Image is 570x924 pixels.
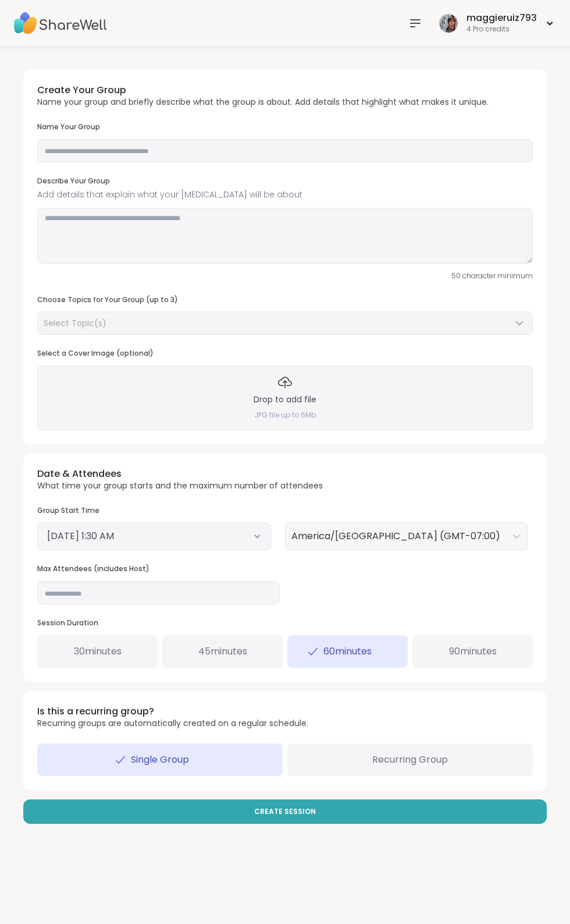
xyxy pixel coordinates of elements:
[74,645,122,659] span: 30 minutes
[37,176,533,186] h3: Describe Your Group
[37,506,271,516] h3: Group Start Time
[323,645,372,659] span: 60 minutes
[37,480,323,492] p: What time your group starts and the maximum number of attendees
[14,3,107,44] img: ShareWell Nav Logo
[439,14,458,33] img: maggieruiz793
[47,529,261,543] button: [DATE] 1:30 AM
[37,564,280,574] h3: Max Attendees (includes Host)
[37,84,489,97] h3: Create Your Group
[449,645,497,659] span: 90 minutes
[131,753,189,767] span: Single Group
[451,271,533,281] span: 50 character minimum
[37,705,308,718] h3: Is this a recurring group?
[254,806,316,817] span: Create Session
[37,349,154,359] h3: Select a Cover Image (optional)
[37,189,533,201] span: Add details that explain what your [MEDICAL_DATA] will be about
[466,24,537,34] div: 4 Pro credits
[372,753,448,767] span: Recurring Group
[198,645,247,659] span: 45 minutes
[37,718,308,730] p: Recurring groups are automatically created on a regular schedule.
[23,799,547,824] button: Create Session
[37,468,323,480] h3: Date & Attendees
[466,12,537,24] div: maggieruiz793
[37,122,533,132] h3: Name Your Group
[37,97,489,108] p: Name your group and briefly describe what the group is about. Add details that highlight what mak...
[44,317,106,329] span: Select Topic(s)
[37,618,533,628] h3: Session Duration
[254,410,316,420] h4: JPG file up to 6Mb
[254,394,316,406] h3: Drop to add file
[37,295,533,305] h3: Choose Topics for Your Group (up to 3)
